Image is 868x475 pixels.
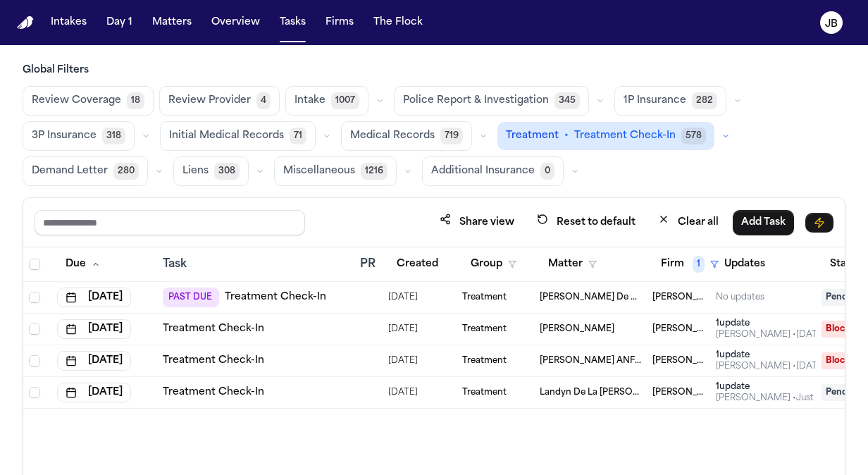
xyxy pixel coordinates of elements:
[23,156,148,186] button: Demand Letter280
[23,121,135,151] button: 3P Insurance318
[554,92,580,109] span: 345
[624,94,686,108] span: 1P Insurance
[160,121,316,151] button: Initial Medical Records71
[168,94,251,108] span: Review Provider
[113,163,139,180] span: 280
[614,86,726,116] button: 1P Insurance282
[368,10,428,35] button: The Flock
[17,16,34,30] img: Finch Logo
[173,156,249,186] button: Liens308
[182,164,209,178] span: Liens
[540,163,554,180] span: 0
[564,129,569,143] span: •
[331,92,359,109] span: 1007
[497,122,714,150] button: Treatment•Treatment Check-In578
[256,92,271,109] span: 4
[692,92,717,109] span: 282
[341,121,472,151] button: Medical Records719
[506,129,559,143] span: Treatment
[17,16,34,30] a: Home
[23,63,845,78] h3: Global Filters
[206,10,266,35] button: Overview
[403,94,549,108] span: Police Report & Investigation
[528,209,644,235] button: Reset to default
[350,129,435,143] span: Medical Records
[214,163,240,180] span: 308
[290,128,306,144] span: 71
[320,10,359,35] button: Firms
[805,213,833,233] button: Immediate Task
[733,210,794,235] button: Add Task
[57,383,131,402] button: [DATE]
[285,86,368,116] button: Intake1007
[294,94,325,108] span: Intake
[681,128,706,144] span: 578
[32,129,97,143] span: 3P Insurance
[159,86,280,116] button: Review Provider4
[574,129,676,143] span: Treatment Check-In
[101,10,138,35] button: Day 1
[361,163,387,180] span: 1216
[169,129,284,143] span: Initial Medical Records
[431,209,523,235] button: Share view
[32,94,121,108] span: Review Coverage
[650,209,727,235] button: Clear all
[23,86,154,116] button: Review Coverage18
[274,10,311,35] button: Tasks
[283,164,355,178] span: Miscellaneous
[394,86,589,116] button: Police Report & Investigation345
[147,10,197,35] button: Matters
[440,128,463,144] span: 719
[422,156,564,186] button: Additional Insurance0
[102,128,125,144] span: 318
[45,10,92,35] button: Intakes
[127,92,144,109] span: 18
[431,164,535,178] span: Additional Insurance
[32,164,108,178] span: Demand Letter
[274,156,397,186] button: Miscellaneous1216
